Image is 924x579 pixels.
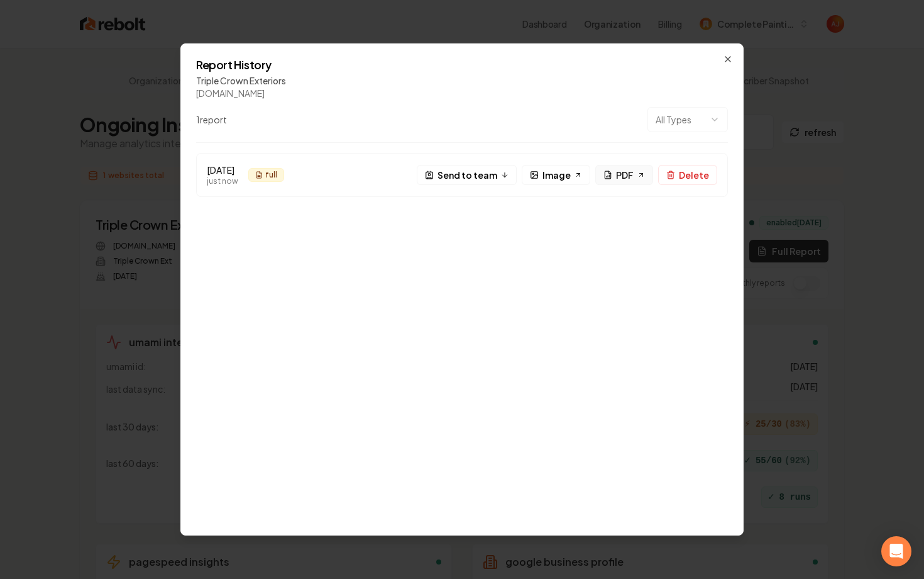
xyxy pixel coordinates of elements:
span: Delete [679,169,709,182]
div: [DOMAIN_NAME] [196,87,728,99]
span: Send to team [437,169,497,182]
div: 1 report [196,113,227,126]
button: Send to team [417,165,517,185]
div: [DATE] [207,164,238,176]
button: Delete [658,165,717,185]
h2: Report History [196,59,728,70]
a: PDF [595,165,653,185]
span: full [265,170,277,180]
span: PDF [616,169,634,182]
a: Image [522,165,590,185]
div: Triple Crown Exteriors [196,74,728,87]
span: Image [542,169,571,182]
div: just now [207,176,238,186]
